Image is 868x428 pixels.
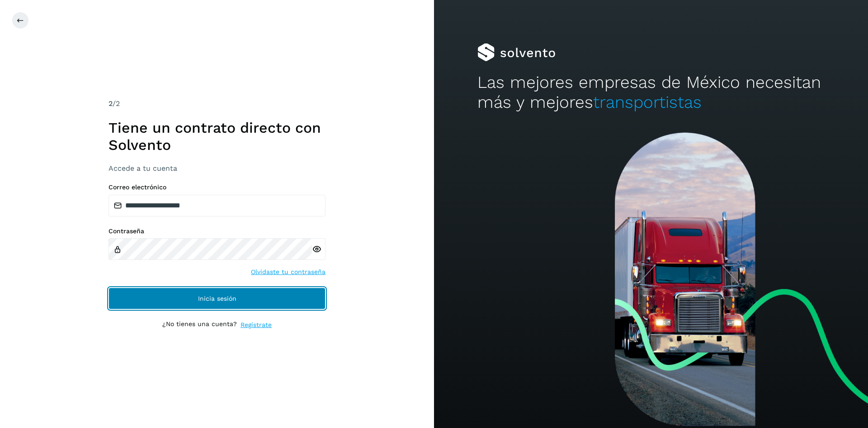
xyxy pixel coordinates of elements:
div: /2 [108,98,325,109]
a: Regístrate [241,320,272,330]
span: transportistas [593,92,702,112]
h3: Accede a tu cuenta [108,164,325,173]
h2: Las mejores empresas de México necesitan más y mejores [477,72,825,113]
p: ¿No tienes una cuenta? [162,320,237,330]
label: Correo electrónico [108,183,325,191]
h1: Tiene un contrato directo con Solvento [108,119,325,154]
span: 2 [108,99,113,108]
a: Olvidaste tu contraseña [251,267,325,277]
span: Inicia sesión [198,295,236,302]
label: Contraseña [108,227,325,235]
button: Inicia sesión [108,288,325,309]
